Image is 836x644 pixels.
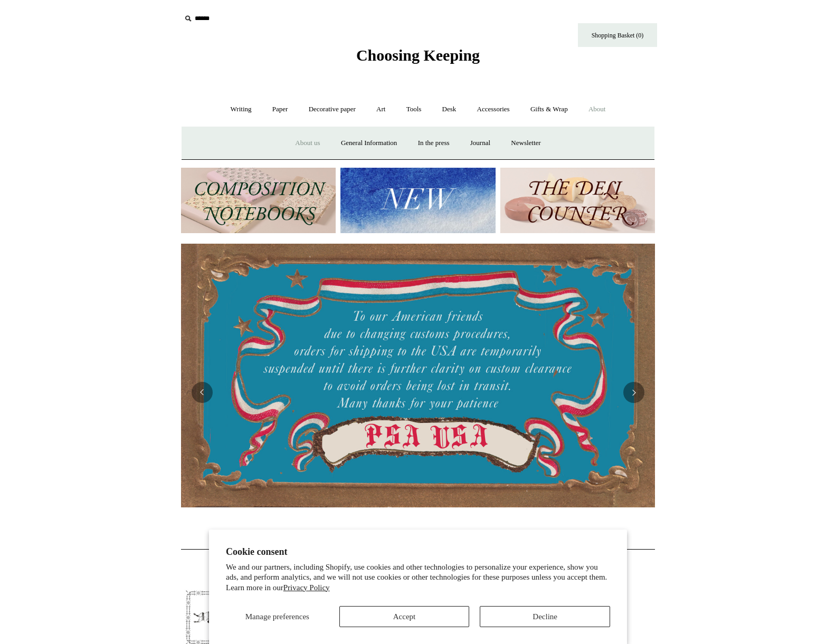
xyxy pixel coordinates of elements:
img: The Deli Counter [500,168,655,234]
span: Choosing Keeping [356,46,480,64]
p: We and our partners, including Shopify, use cookies and other technologies to personalize your ex... [226,562,610,593]
a: Gifts & Wrap [521,95,577,123]
a: Desk [433,95,466,123]
a: Shopping Basket (0) [578,23,657,47]
a: Choosing Keeping [356,55,480,62]
img: USA PSA .jpg__PID:33428022-6587-48b7-8b57-d7eefc91f15a [181,244,655,507]
a: Tools [397,95,431,123]
a: In the press [408,129,459,157]
img: New.jpg__PID:f73bdf93-380a-4a35-bcfe-7823039498e1 [340,168,495,234]
a: Accessories [468,95,519,123]
button: Next [623,382,644,403]
a: Paper [263,95,298,123]
button: Previous [192,382,213,403]
span: Manage preferences [245,612,309,621]
a: Privacy Policy [283,583,330,592]
a: Newsletter [501,129,550,157]
button: Manage preferences [226,606,329,627]
h2: Cookie consent [226,546,610,558]
a: Art [367,95,395,123]
img: 202302 Composition ledgers.jpg__PID:69722ee6-fa44-49dd-a067-31375e5d54ec [181,168,336,234]
a: Decorative paper [299,95,365,123]
a: About [579,95,615,123]
a: General Information [331,129,406,157]
button: Decline [480,606,610,627]
a: Journal [461,129,500,157]
button: Accept [339,606,470,627]
a: Writing [221,95,261,123]
a: About us [286,129,329,157]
